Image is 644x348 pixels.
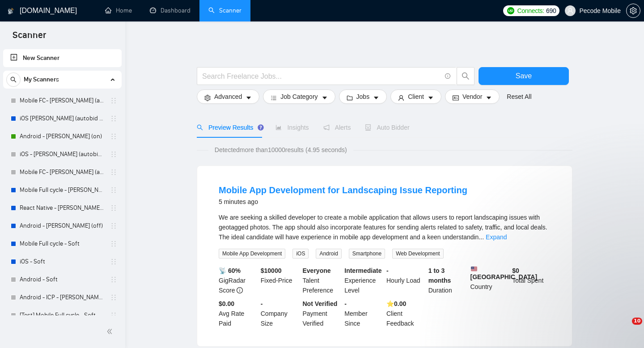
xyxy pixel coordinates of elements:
[614,318,635,339] iframe: Intercom live chat
[6,72,21,87] button: search
[110,240,117,247] span: holder
[386,300,406,307] b: ⭐️ 0.00
[10,49,114,67] a: New Scanner
[219,185,467,195] a: Mobile App Development for Landscaping Issue Reporting
[462,92,482,102] span: Vendor
[20,306,105,324] a: [Test] Mobile Full cycle - Soft
[110,258,117,265] span: holder
[219,267,241,274] b: 📡 60%
[219,196,467,207] div: 5 minutes ago
[275,124,282,131] span: area-chart
[427,266,469,295] div: Duration
[392,249,444,259] span: Web Development
[479,233,484,241] span: ...
[197,124,261,131] span: Preview Results
[208,7,241,14] a: searchScanner
[237,287,243,293] span: info-circle
[365,124,409,131] span: Auto Bidder
[20,145,105,163] a: iOS - [PERSON_NAME] (autobid part-time) off
[390,89,441,104] button: userClientcaret-down
[20,235,105,253] a: Mobile Full cycle - Soft
[344,300,347,307] b: -
[110,187,117,194] span: holder
[214,92,242,102] span: Advanced
[246,94,252,101] span: caret-down
[271,94,277,101] span: bars
[3,49,122,67] li: New Scanner
[197,89,259,104] button: settingAdvancedcaret-down
[428,94,434,101] span: caret-down
[445,89,500,104] button: idcardVendorcaret-down
[204,94,211,101] span: setting
[339,89,387,104] button: folderJobscaret-down
[150,7,191,14] a: dashboardDashboard
[217,299,259,328] div: Avg Rate Paid
[627,7,640,14] span: setting
[110,276,117,283] span: holder
[20,289,105,306] a: Android - ICP - [PERSON_NAME] (off)
[398,94,404,101] span: user
[20,127,105,145] a: Android - [PERSON_NAME] (on)
[632,318,642,325] span: 10
[626,7,640,14] a: setting
[385,299,427,328] div: Client Feedback
[110,115,117,122] span: holder
[486,233,507,241] a: Expand
[217,266,259,295] div: GigRadar Score
[110,97,117,104] span: holder
[20,199,105,217] a: React Native - [PERSON_NAME] (autobid off)
[507,7,514,14] img: upwork-logo.png
[292,249,309,259] span: iOS
[202,71,441,82] input: Search Freelance Jobs...
[322,94,328,101] span: caret-down
[208,145,353,155] span: Detected more than 10000 results (4.95 seconds)
[24,71,59,89] span: My Scanners
[275,124,309,131] span: Insights
[385,266,427,295] div: Hourly Load
[105,7,132,14] a: homeHome
[428,267,451,284] b: 1 to 3 months
[20,92,105,110] a: Mobile FC- [PERSON_NAME] (autobid off)
[110,294,117,301] span: holder
[280,92,318,102] span: Job Category
[349,249,385,259] span: Smartphone
[20,271,105,289] a: Android - Soft
[507,92,531,102] a: Reset All
[343,266,385,295] div: Experience Level
[219,212,551,242] div: We are seeking a skilled developer to create a mobile application that allows users to report lan...
[626,4,640,18] button: setting
[257,123,265,132] div: Tooltip anchor
[344,267,381,274] b: Intermediate
[323,124,351,131] span: Alerts
[301,299,343,328] div: Payment Verified
[301,266,343,295] div: Talent Preference
[110,204,117,212] span: holder
[261,300,263,307] b: -
[20,181,105,199] a: Mobile Full cycle - [PERSON_NAME] (autobid off)
[343,299,385,328] div: Member Since
[356,92,370,102] span: Jobs
[110,133,117,140] span: holder
[261,267,282,274] b: $ 10000
[219,249,285,259] span: Mobile App Development
[386,267,389,274] b: -
[5,29,53,47] span: Scanner
[8,4,14,18] img: logo
[479,67,569,85] button: Save
[445,73,451,79] span: info-circle
[517,6,544,16] span: Connects:
[453,94,459,101] span: idcard
[259,299,301,328] div: Company Size
[373,94,379,101] span: caret-down
[110,312,117,319] span: holder
[303,267,331,274] b: Everyone
[219,214,547,241] span: We are seeking a skilled developer to create a mobile application that allows users to report lan...
[110,151,117,158] span: holder
[110,222,117,229] span: holder
[469,266,511,295] div: Country
[516,70,532,81] span: Save
[365,124,371,131] span: robot
[259,266,301,295] div: Fixed-Price
[347,94,353,101] span: folder
[7,76,20,83] span: search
